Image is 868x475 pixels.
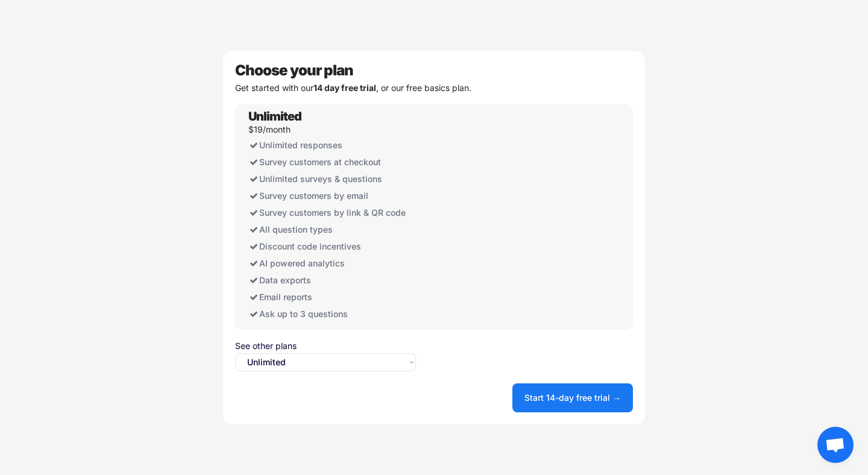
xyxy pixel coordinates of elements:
[235,63,633,78] div: Choose your plan
[248,154,415,171] div: Survey customers at checkout
[248,272,415,289] div: Data exports
[248,221,415,238] div: All question types
[235,84,633,92] div: Get started with our , or our free basics plan.
[248,171,415,187] div: Unlimited surveys & questions
[817,427,854,463] div: Chat abierto
[248,137,415,154] div: Unlimited responses
[248,238,415,255] div: Discount code incentives
[235,342,416,350] div: See other plans
[512,383,633,412] button: Start 14-day free trial →
[248,289,415,306] div: Email reports
[313,83,376,93] strong: 14 day free trial
[248,306,415,322] div: Ask up to 3 questions
[248,204,415,221] div: Survey customers by link & QR code
[248,187,415,204] div: Survey customers by email
[248,110,301,122] div: Unlimited
[248,125,291,134] div: $19/month
[248,255,415,272] div: AI powered analytics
